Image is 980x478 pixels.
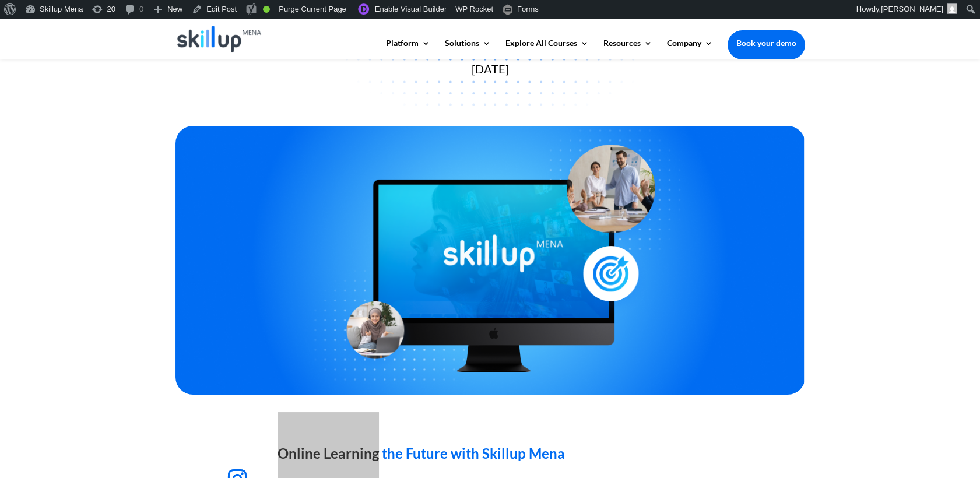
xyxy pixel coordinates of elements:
[177,26,262,52] img: Skillup Mena
[881,5,943,13] span: [PERSON_NAME]
[263,6,270,13] div: Good
[175,126,805,395] img: Online-Learning-the-Future-is-Here
[728,30,805,56] a: Book your demo
[175,62,805,76] div: [DATE]
[603,39,652,59] a: Resources
[386,39,430,59] a: Platform
[505,39,589,59] a: Explore All Courses
[278,445,565,462] span: Online Learning the Future with Skillup Mena
[445,39,491,59] a: Solutions
[922,422,980,478] iframe: Chat Widget
[667,39,713,59] a: Company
